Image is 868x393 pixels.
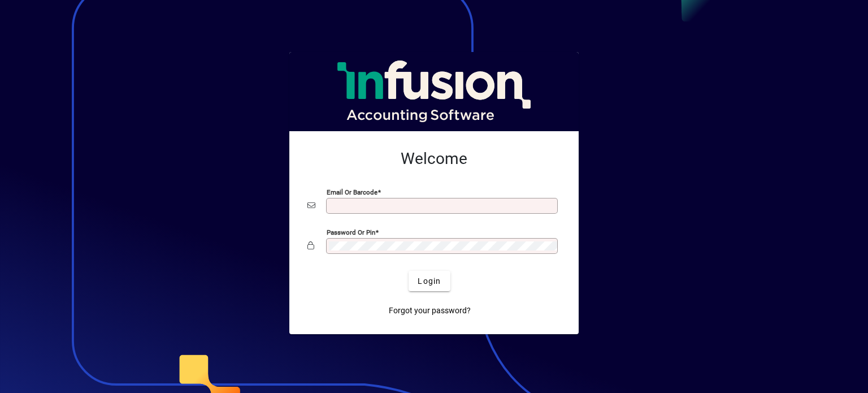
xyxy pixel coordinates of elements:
[389,305,471,317] span: Forgot your password?
[327,228,375,236] mat-label: Password or Pin
[418,275,441,287] span: Login
[307,149,561,169] h2: Welcome
[327,188,377,196] mat-label: Email or Barcode
[384,300,475,321] a: Forgot your password?
[409,271,450,291] button: Login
